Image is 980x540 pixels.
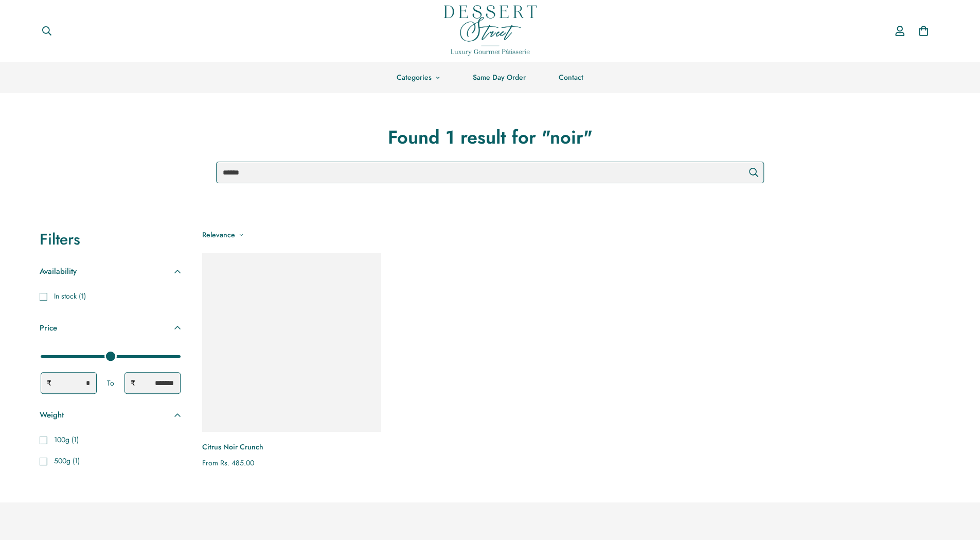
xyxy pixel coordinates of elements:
[202,442,381,452] a: Citrus Noir Crunch
[216,162,764,183] input: Search products
[54,456,70,466] span: 500g
[888,16,912,46] a: Account
[54,434,69,445] span: 100g
[40,266,77,277] span: Availability
[40,409,64,421] span: Weight
[380,62,456,93] a: Categories
[73,456,80,466] span: (1)
[33,20,60,42] button: Search
[79,291,86,302] span: (1)
[72,434,79,445] span: (1)
[47,378,51,389] span: ₹
[743,162,764,183] button: Submit
[542,62,600,93] a: Contact
[40,230,182,249] h3: Filters
[41,355,181,358] input: To
[456,62,542,93] a: Same Day Order
[54,291,77,302] span: In stock
[131,378,135,389] span: ₹
[202,253,381,431] a: Citrus Noir Crunch
[202,230,235,240] span: Relevance
[444,5,537,56] img: Dessert Street
[202,458,254,468] span: From Rs. 485.00
[388,125,593,149] h1: Found 1 result for "noir"
[40,322,182,334] div: Price
[912,19,935,43] a: 0
[107,378,114,389] span: To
